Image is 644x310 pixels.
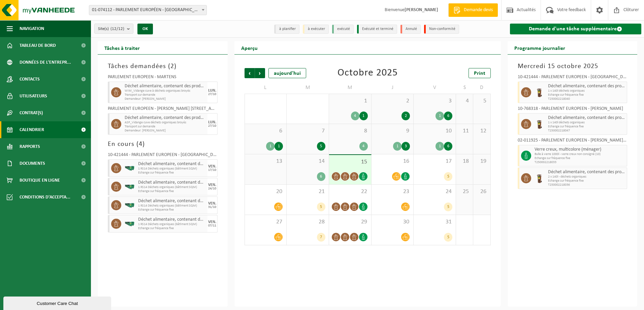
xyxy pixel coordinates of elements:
span: 5 [477,97,487,105]
span: Echange sur fréquence fixe [138,226,206,230]
span: 30 [375,218,410,226]
span: 22 [332,188,368,195]
span: Demandeur: [PERSON_NAME] [125,129,206,133]
span: WIM_Vidange cuve à déchets organiques broyés [125,89,206,93]
span: 1 RS14 Déchets organiques (bâtiment SQM) [138,167,206,171]
div: 1 [275,142,283,151]
h3: Tâches demandées ( ) [108,61,218,71]
div: Octobre 2025 [337,68,398,78]
div: 1 [266,142,275,151]
div: PARLEMENT EUROPÉEN - [PERSON_NAME] [STREET_ADDRESS] [108,106,218,113]
span: 15 [332,158,368,166]
div: 10-421444 - PARLEMENT EUROPEEN - [GEOGRAPHIC_DATA] DE MEEUS 8 - [GEOGRAPHIC_DATA] [518,75,627,82]
td: M [329,82,372,94]
span: 16 [375,158,410,165]
span: Echange sur fréquence fixe [548,93,625,97]
div: LUN. [208,120,216,124]
div: 3 [401,142,410,151]
span: 01-074112 - PARLEMENT EUROPÉEN - LUXEMBOURG [89,5,206,15]
span: Rapports [20,138,40,155]
td: D [473,82,490,94]
div: 4 [359,142,368,151]
div: 02-011925 - PARLEMENT EUROPÉEN - [PERSON_NAME] RUE WIERTZ 60 - [GEOGRAPHIC_DATA] [518,138,627,145]
span: 13 [248,158,283,165]
span: Déchet alimentaire, contenant des produits d'origine animale, non emballé, catégorie 3 [125,115,206,121]
div: 5 [444,172,452,181]
span: 31 [417,218,452,226]
li: à exécuter [303,25,329,34]
span: 27 [248,218,283,226]
div: VEN. [208,201,216,206]
span: Tableau de bord [20,37,56,54]
span: Contrat(s) [20,104,43,121]
h2: Aperçu [234,41,264,54]
img: WB-0140-HPE-BN-06 [535,173,545,183]
span: 28 [290,218,325,226]
span: 29 [332,218,368,226]
div: 1 [393,142,401,151]
span: Conditions d'accepta... [20,189,70,206]
div: 07/11 [208,224,216,227]
div: 6 [444,142,452,151]
span: Demande devis [462,7,494,13]
img: WB-0140-HPE-BN-06 [535,119,545,129]
span: 20 [248,188,283,195]
div: aujourd'hui [268,68,306,78]
span: 9 [375,127,410,135]
span: Déchet alimentaire, contenant des produits d'origine animale, non emballé, catégorie 3 [138,161,206,167]
span: Déchet alimentaire, contenant des produits d'origine animale, emballage mélangé (sans verre), cat 3 [548,115,625,121]
span: 26 [477,188,487,195]
li: à planifier [274,25,299,34]
strong: [PERSON_NAME] [405,7,438,12]
span: 1 [332,97,368,105]
span: Echange sur fréquence fixe [138,189,206,193]
span: 3 [417,97,452,105]
h3: En cours ( ) [108,139,218,149]
td: S [456,82,473,94]
div: VEN. [208,220,216,224]
span: 1 x 140l déchets organiques [548,121,625,125]
button: Site(s)(12/12) [94,24,133,34]
span: T250002218047 [548,129,625,133]
span: 18 [459,158,470,165]
div: PARLEMENT EUROPÉEN - MARTENS [108,75,218,82]
div: VEN. [208,164,216,168]
span: Transport sur demande [125,125,206,129]
span: 4 [459,97,470,105]
div: 4 [351,112,359,120]
li: Annulé [400,25,421,34]
span: 11 [459,127,470,135]
div: 27/10 [208,93,216,96]
div: 7 [317,233,325,242]
div: 1 [436,112,444,120]
span: Précédent [245,68,255,78]
span: Déchet alimentaire, contenant des produits d'origine animale, non emballé, catégorie 3 [138,198,206,204]
div: 6 [317,172,325,181]
span: Echange sur fréquence fixe [535,156,625,160]
li: exécuté [332,25,354,34]
img: HK-RS-14-GN-00 [125,221,135,226]
div: 5 [317,203,325,211]
count: (12/12) [110,27,124,31]
h3: Mercredi 15 octobre 2025 [518,61,627,71]
div: 27/10 [208,124,216,128]
img: WB-0140-HPE-BN-06 [535,87,545,97]
span: Déchet alimentaire, contenant des produits d'origine animale, emballage mélangé (sans verre), cat 3 [548,169,625,175]
span: Verre creux, multicolore (ménager) [535,147,625,152]
span: 21 [290,188,325,195]
span: Site(s) [98,24,124,34]
span: 4 [139,141,142,148]
img: HK-RS-14-GN-00 [125,203,135,208]
div: 17/10 [208,168,216,172]
span: 8 [332,127,368,135]
div: 5 [444,233,452,242]
td: M [287,82,329,94]
span: 01-074112 - PARLEMENT EUROPÉEN - LUXEMBOURG [89,5,207,15]
span: Calendrier [20,121,44,138]
span: 6 [248,127,283,135]
span: Echange sur fréquence fixe [138,208,206,212]
span: 1 RS14 Déchets organiques (bâtiment SQM) [138,204,206,208]
div: LUN. [208,89,216,93]
img: HK-RS-14-GN-00 [125,166,135,171]
span: Transport sur demande [125,93,206,97]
